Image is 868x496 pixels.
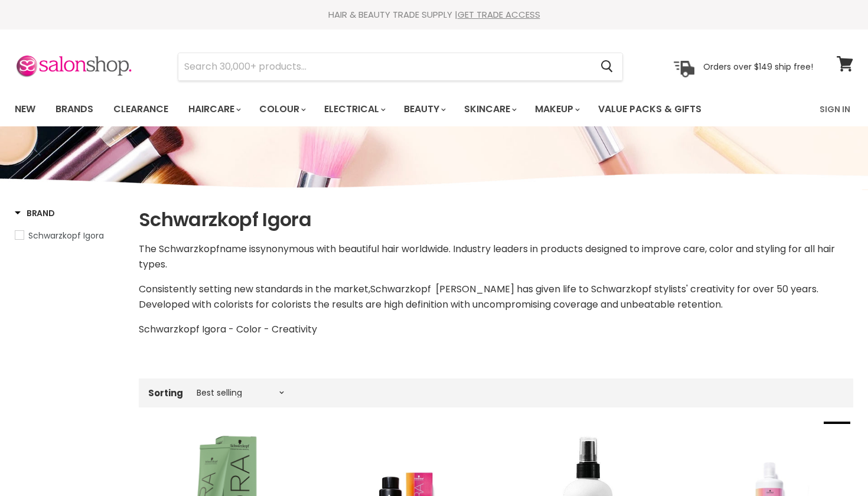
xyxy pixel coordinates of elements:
a: Skincare [455,97,524,122]
a: Haircare [180,97,248,122]
span: synonymous with beautiful hair worldwide. Industry leaders in products designed to improve care [256,242,705,256]
button: Search [591,53,622,80]
form: Product [178,53,623,81]
span: Schwarzkopf Igora [28,230,104,242]
a: New [6,97,44,122]
a: Sign In [812,97,857,122]
a: Brands [47,97,102,122]
span: name is [220,242,256,256]
span: The Schwarzkopf [139,242,220,256]
a: Makeup [526,97,587,122]
h3: Brand [15,207,55,219]
a: Electrical [315,97,393,122]
a: Colour [250,97,313,122]
a: Beauty [395,97,453,122]
span: Schwarzkopf [370,282,431,296]
p: Consistently setting new standards in the market, [PERSON_NAME] has given life to Schwarzkopf sty... [139,282,853,312]
label: Sorting [148,388,183,398]
p: Schwarzkopf Igora - Color - Creativity [139,322,853,337]
ul: Main menu [6,92,762,126]
a: Clearance [105,97,177,122]
p: Orders over $149 ship free! [703,61,813,71]
a: Value Packs & Gifts [589,97,710,122]
a: Schwarzkopf Igora [15,229,124,242]
a: GET TRADE ACCESS [458,8,540,21]
input: Search [178,53,591,80]
h1: Schwarzkopf Igora [139,207,853,232]
span: , color and styling for all hair types. [139,242,835,271]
